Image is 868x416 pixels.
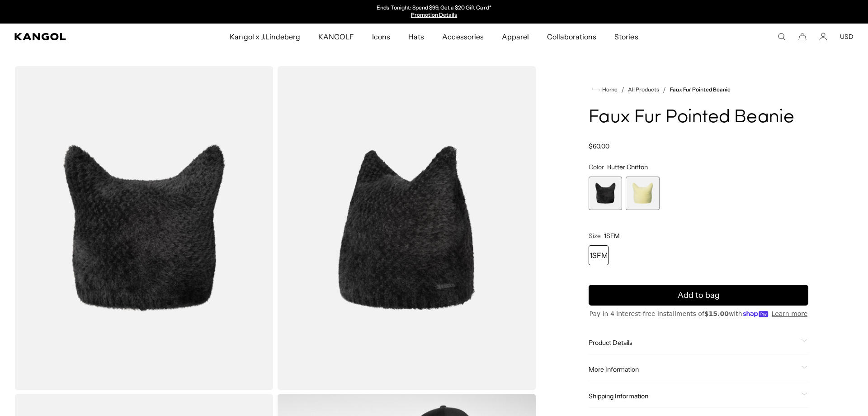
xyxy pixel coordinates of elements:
div: 1SFM [589,245,609,265]
span: Kangol x J.Lindeberg [230,24,300,50]
span: Stories [614,24,638,50]
nav: breadcrumbs [589,84,808,95]
a: Apparel [493,24,538,50]
a: Stories [605,24,647,50]
span: 1SFM [604,232,620,240]
span: Butter Chiffon [607,163,648,171]
img: color-black [277,66,536,390]
summary: Search here [778,33,786,41]
span: More Information [589,365,797,373]
div: 2 of 2 [626,177,659,210]
span: Shipping Information [589,392,797,400]
h1: Faux Fur Pointed Beanie [589,108,808,128]
span: $60.00 [589,142,609,150]
a: Kangol x J.Lindeberg [221,24,309,50]
button: Cart [798,33,807,41]
a: Accessories [433,24,492,50]
span: Apparel [502,24,529,50]
a: Collaborations [538,24,605,50]
span: Accessories [442,24,483,50]
a: KANGOLF [309,24,363,50]
label: Black [589,177,622,210]
a: Home [592,86,618,94]
a: Account [819,33,827,41]
span: Add to bag [678,289,720,301]
span: Product Details [589,339,797,347]
div: Announcement [341,5,527,19]
p: Ends Tonight: Spend $99, Get a $20 Gift Card* [377,5,491,12]
label: Butter Chiffon [626,177,659,210]
a: All Products [628,86,659,93]
div: 1 of 2 [341,5,527,19]
button: Add to bag [589,285,808,306]
button: USD [840,33,854,41]
span: Collaborations [547,24,596,50]
span: Size [589,232,601,240]
li: / [618,84,624,95]
span: Hats [408,24,424,50]
a: Hats [399,24,433,50]
img: color-black [14,66,274,390]
a: Promotion Details [411,11,457,18]
slideshow-component: Announcement bar [341,5,527,19]
li: / [659,84,666,95]
a: Faux Fur Pointed Beanie [670,86,731,93]
span: Home [600,86,618,93]
span: KANGOLF [318,24,354,50]
span: Icons [372,24,390,50]
a: Kangol [14,33,152,40]
span: Color [589,163,604,171]
div: 1 of 2 [589,177,622,210]
a: Icons [363,24,399,50]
